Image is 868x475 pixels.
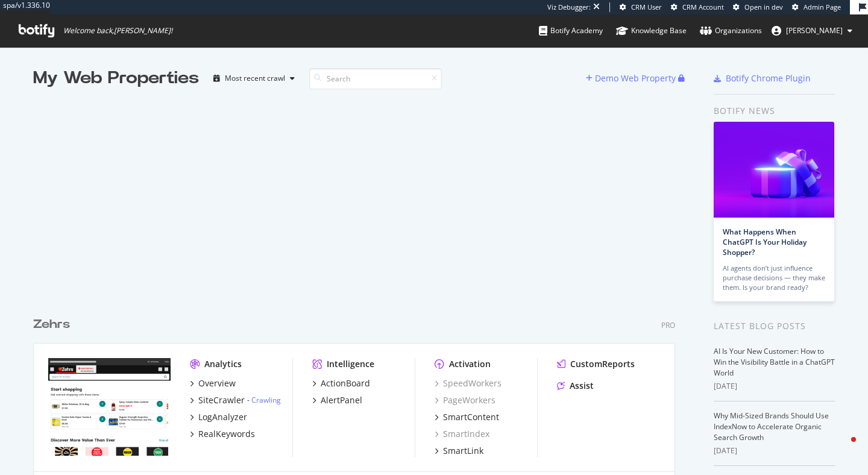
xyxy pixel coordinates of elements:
a: Crawling [251,395,281,405]
div: Botify Academy [539,25,603,37]
div: Organizations [700,25,762,37]
a: PageWorkers [435,394,495,406]
a: RealKeywords [190,428,255,440]
div: RealKeywords [198,428,255,440]
div: SmartLink [443,445,483,457]
span: adrianna [786,25,843,36]
div: Analytics [204,358,242,370]
a: CRM User [620,2,662,12]
a: CustomReports [557,358,635,370]
a: Knowledge Base [616,14,687,47]
div: Zehrs [33,316,70,333]
span: CRM User [631,2,662,11]
a: Assist [557,380,594,392]
a: SmartIndex [435,428,489,440]
img: What Happens When ChatGPT Is Your Holiday Shopper? [714,122,834,218]
a: AI Is Your New Customer: How to Win the Visibility Battle in a ChatGPT World [714,346,835,378]
a: SmartLink [435,445,483,457]
a: Botify Academy [539,14,603,47]
div: - [247,395,281,405]
button: Most recent crawl [209,69,300,88]
button: Demo Web Property [586,69,678,88]
div: LogAnalyzer [198,411,247,423]
div: Knowledge Base [616,25,687,37]
div: ActionBoard [321,377,370,389]
a: Why Mid-Sized Brands Should Use IndexNow to Accelerate Organic Search Growth [714,411,829,442]
div: Activation [449,358,491,370]
div: Overview [198,377,236,389]
span: Admin Page [804,2,841,11]
input: Search [309,68,442,89]
a: Overview [190,377,236,389]
button: [PERSON_NAME] [762,21,862,40]
span: CRM Account [682,2,724,11]
a: SmartContent [435,411,499,423]
a: Organizations [700,14,762,47]
a: Botify Chrome Plugin [714,72,811,84]
div: AI agents don’t just influence purchase decisions — they make them. Is your brand ready? [723,263,825,292]
div: [DATE] [714,445,835,456]
span: Open in dev [744,2,783,11]
div: CustomReports [570,358,635,370]
a: Zehrs [33,316,75,333]
div: Botify Chrome Plugin [726,72,811,84]
img: https://www.zehrs.ca/ [48,358,171,456]
a: Open in dev [733,2,783,12]
a: Demo Web Property [586,73,678,83]
a: LogAnalyzer [190,411,247,423]
a: CRM Account [671,2,724,12]
div: AlertPanel [321,394,362,406]
div: My Web Properties [33,66,199,90]
a: AlertPanel [312,394,362,406]
a: SpeedWorkers [435,377,502,389]
div: SiteCrawler [198,394,245,406]
div: Latest Blog Posts [714,319,835,333]
a: SiteCrawler- Crawling [190,394,281,406]
div: Intelligence [327,358,374,370]
div: Demo Web Property [595,72,676,84]
div: Most recent crawl [225,75,285,82]
a: ActionBoard [312,377,370,389]
div: Assist [570,380,594,392]
a: Admin Page [792,2,841,12]
div: Viz Debugger: [547,2,591,12]
iframe: Intercom live chat [827,434,856,463]
a: What Happens When ChatGPT Is Your Holiday Shopper? [723,227,807,257]
div: Pro [661,320,675,330]
span: Welcome back, [PERSON_NAME] ! [63,26,172,36]
div: [DATE] [714,381,835,392]
div: Botify news [714,104,835,118]
div: SmartContent [443,411,499,423]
